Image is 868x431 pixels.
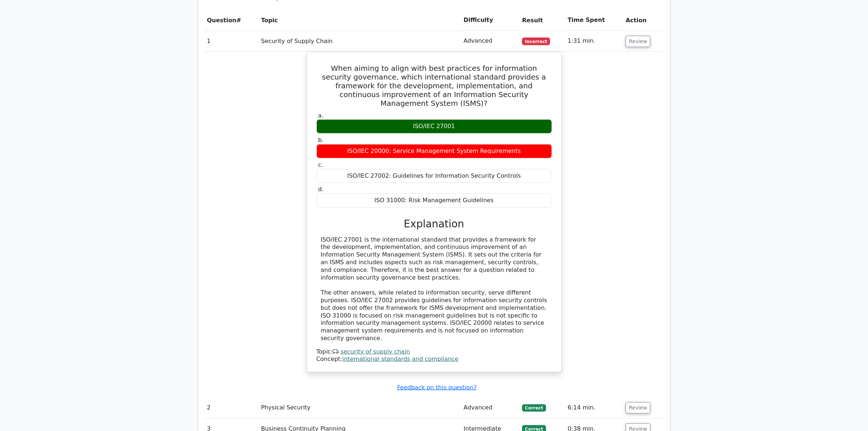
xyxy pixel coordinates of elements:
div: ISO/IEC 27001 is the international standard that provides a framework for the development, implem... [321,236,548,342]
h3: Explanation [321,218,548,230]
td: Security of Supply Chain [258,31,461,51]
button: Review [626,402,650,413]
span: c. [318,161,323,168]
span: Incorrect [522,38,550,45]
td: 6:14 min. [565,397,623,418]
button: Review [626,36,650,47]
span: Correct [522,404,546,412]
div: Topic: [316,348,552,356]
th: Action [623,10,664,31]
a: security of supply chain [340,348,410,355]
td: Physical Security [258,397,461,418]
div: ISO/IEC 27002: Guidelines for Information Security Controls [316,169,552,183]
div: Concept: [316,355,552,363]
td: Advanced [461,31,519,51]
h5: When aiming to align with best practices for information security governance, which international... [316,64,553,108]
td: 1 [204,31,258,51]
span: a. [318,112,324,119]
th: # [204,10,258,31]
th: Topic [258,10,461,31]
span: b. [318,136,324,143]
th: Time Spent [565,10,623,31]
td: 1:31 min. [565,31,623,51]
div: ISO/IEC 27001 [316,119,552,134]
span: Question [207,17,237,24]
td: 2 [204,397,258,418]
a: Feedback on this question? [397,384,476,391]
div: ISO/IEC 20000: Service Management System Requirements [316,144,552,158]
a: international standards and compliance [342,355,458,362]
th: Result [519,10,565,31]
td: Advanced [461,397,519,418]
span: d. [318,186,324,193]
th: Difficulty [461,10,519,31]
div: ISO 31000: Risk Management Guidelines [316,193,552,208]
